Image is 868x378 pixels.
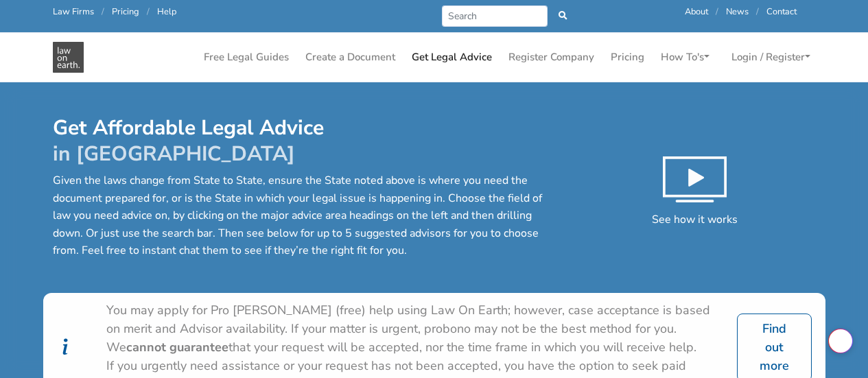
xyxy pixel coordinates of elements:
a: Pricing [112,5,139,18]
input: Search [442,5,548,27]
a: Pricing [605,44,650,71]
a: Free Legal Guides [198,44,294,71]
a: How To's [655,44,715,71]
a: News [726,5,749,18]
div: You may apply for Pro [PERSON_NAME] (free) help using Law On Earth; however, case acceptance is b... [106,301,720,357]
span: / [102,5,104,18]
h1: Get Affordable Legal Advice [53,115,555,167]
span: See how it works [652,212,738,227]
a: Get Legal Advice [406,44,497,71]
span: in [GEOGRAPHIC_DATA] [53,140,295,168]
span: / [756,5,759,18]
span: / [147,5,150,18]
img: Get Legal Advice in [53,42,84,73]
a: Create a Document [300,44,401,71]
a: Help [157,5,176,18]
b: cannot guarantee [126,339,228,355]
a: Law Firms [53,5,94,18]
a: About [685,5,708,18]
a: Login / Register [726,44,816,71]
a: Register Company [503,44,600,71]
button: See how it works [635,131,754,245]
a: Contact [766,5,797,18]
p: Given the laws change from State to State, ensure the State noted above is where you need the doc... [53,172,555,260]
span: / [716,5,718,18]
